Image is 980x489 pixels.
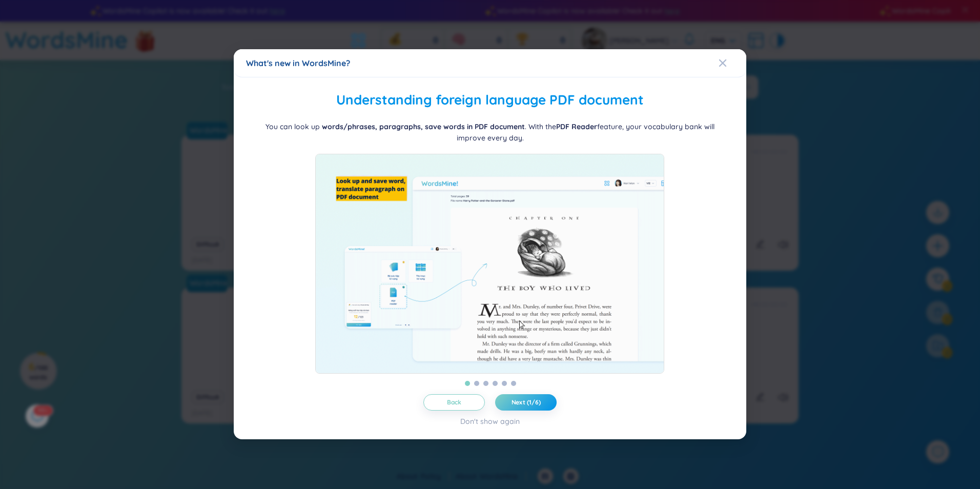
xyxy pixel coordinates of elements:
button: 2 [474,381,479,386]
div: What's new in WordsMine? [246,57,734,69]
b: PDF Reader [556,122,597,131]
button: Next (1/6) [495,395,557,411]
span: You can look up . With the feature, your vocabulary bank will improve every day. [266,122,714,142]
button: 1 [465,381,470,386]
button: 5 [502,381,507,386]
button: 3 [483,381,488,386]
h2: Understanding foreign language PDF document [246,90,734,111]
div: Don't show again [460,416,520,427]
button: 4 [493,381,498,386]
b: words/phrases, paragraphs, save words in PDF document [322,122,525,131]
button: Back [423,395,485,411]
button: Close [719,49,746,77]
span: Back [447,399,462,407]
span: Next (1/6) [512,399,541,407]
button: 6 [511,381,516,386]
